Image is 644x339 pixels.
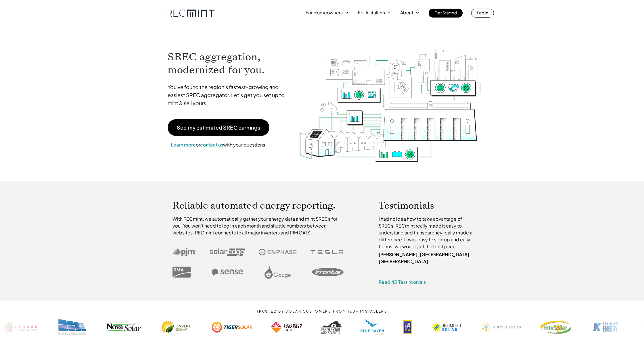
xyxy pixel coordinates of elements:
[172,201,344,210] p: Reliable automated energy reporting.
[358,9,385,17] p: For Installers
[379,251,475,265] p: [PERSON_NAME], [GEOGRAPHIC_DATA], [GEOGRAPHIC_DATA]
[168,51,290,76] h1: SREC aggregation, modernized for you.
[471,9,494,18] a: Log In
[168,141,268,149] p: or with your questions
[177,125,260,130] p: See my estimated SREC earnings
[306,9,343,17] p: For Homeowners
[172,215,344,236] p: With RECmint, we automatically gather your energy data and mint SRECs for you. You won't need to ...
[434,9,457,17] p: Get Started
[239,309,405,313] p: TRUSTED BY SOLAR CUSTOMERS FROM 120+ INSTALLERS
[379,215,475,250] p: I had no idea how to take advantage of SRECs. RECmint really made it easy to understand and trans...
[168,83,290,107] p: You've found the region's fastest-growing and easiest SREC aggregator. Let's get you set up to mi...
[429,9,463,18] a: Get Started
[379,279,426,285] a: Read 45 Testimonials
[379,201,464,210] p: Testimonials
[200,142,223,148] a: contact us
[400,9,413,17] p: About
[168,119,269,136] a: See my estimated SREC earnings
[299,35,482,164] img: RECmint value cycle
[477,9,488,17] p: Log In
[171,142,196,148] a: Learn more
